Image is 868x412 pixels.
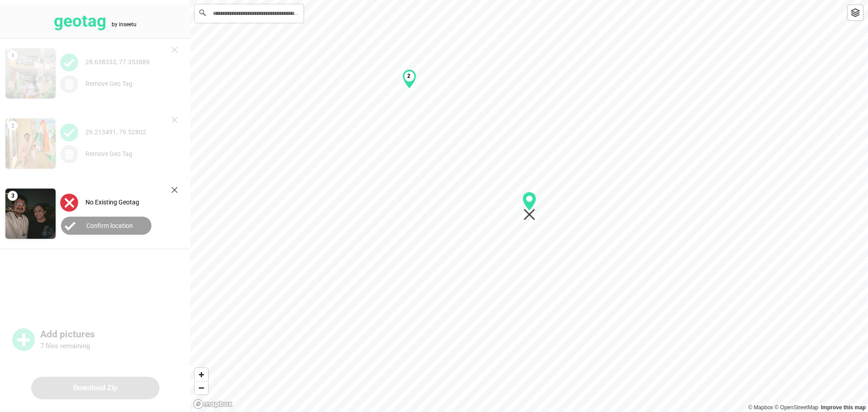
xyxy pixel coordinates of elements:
[195,368,208,381] button: Zoom in
[195,5,303,23] input: Search
[193,399,233,409] a: Mapbox logo
[112,21,137,28] tspan: by inseetu
[523,192,537,221] div: Map marker
[8,191,18,201] span: 3
[851,8,860,17] img: toggleLayer
[54,11,106,31] tspan: geotag
[5,189,56,239] img: Z
[774,404,818,411] a: OpenStreetMap
[821,404,866,411] a: Map feedback
[171,187,178,193] img: cross
[86,222,133,229] label: Confirm location
[61,217,151,235] button: Confirm location
[60,194,78,212] img: uploadImagesAlt
[402,69,416,89] div: Map marker
[748,404,773,411] a: Mapbox
[85,199,139,206] label: No Existing Geotag
[195,381,208,394] button: Zoom out
[407,73,410,79] b: 2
